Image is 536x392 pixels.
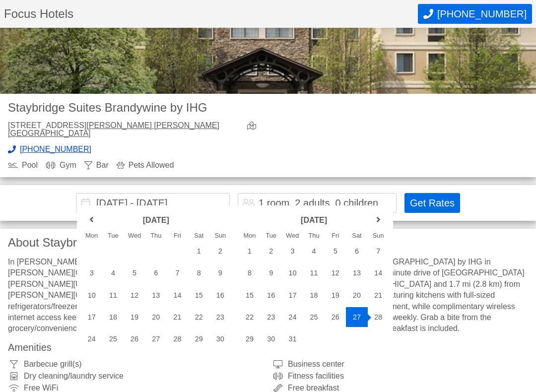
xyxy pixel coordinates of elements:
div: 15 [239,285,260,305]
div: Sun [368,233,389,239]
div: 8 [188,263,209,283]
input: Choose Dates [76,193,230,213]
div: 13 [145,285,167,305]
div: 16 [209,285,231,305]
div: 23 [261,307,282,327]
div: 22 [239,307,260,327]
div: 11 [102,285,124,305]
div: 2 [261,241,282,261]
div: 24 [282,307,303,327]
div: 7 [167,263,188,283]
div: Sat [188,233,209,239]
header: [DATE] [261,212,368,228]
div: 25 [102,329,124,349]
div: Fitness facilities [272,372,528,380]
div: Free breakfast [272,384,528,392]
div: Barbecue grill(s) [8,360,264,368]
div: Tue [102,233,124,239]
div: 23 [209,307,231,327]
div: 6 [346,241,367,261]
div: 14 [368,263,389,283]
div: Free WiFi [8,384,264,392]
div: 21 [368,285,389,305]
div: 4 [303,241,325,261]
div: 14 [167,285,188,305]
div: 1 [188,241,209,261]
button: Call [418,4,532,24]
div: 5 [124,263,145,283]
div: Mon [81,233,102,239]
div: 18 [303,285,325,305]
div: 12 [325,263,346,283]
div: 10 [282,263,303,283]
h1: Focus Hotels [4,8,418,20]
div: 28 [368,307,389,327]
div: 31 [282,329,303,349]
div: Fri [167,233,188,239]
div: 5 [325,241,346,261]
div: 10 [81,285,102,305]
header: [DATE] [102,212,209,228]
div: 29 [239,329,260,349]
div: 17 [81,307,102,327]
div: 1 [239,241,260,261]
a: next month [371,212,386,227]
div: 27 [145,329,167,349]
span: [PHONE_NUMBER] [437,8,527,20]
div: Dry cleaning/laundry service [8,372,264,380]
div: Pool [8,161,38,169]
div: 21 [167,307,188,327]
a: previous month [84,212,99,227]
div: 26 [124,329,145,349]
div: 7 [368,241,389,261]
div: 2 [209,241,231,261]
div: 26 [325,307,346,327]
div: Business center [272,360,528,368]
div: Mon [239,233,260,239]
div: 15 [188,285,209,305]
div: 30 [261,329,282,349]
div: 11 [303,263,325,283]
div: 9 [209,263,231,283]
div: Bar [84,161,109,169]
a: view map [247,122,260,137]
div: 19 [124,307,145,327]
div: 4 [102,263,124,283]
h3: About Staybridge Suites Brandywine by IHG [8,237,528,249]
div: 29 [188,329,209,349]
div: In [PERSON_NAME][GEOGRAPHIC_DATA][PERSON_NAME] ([GEOGRAPHIC_DATA]) With a stay at [GEOGRAPHIC_DAT... [8,257,528,334]
div: 9 [261,263,282,283]
div: 1 room, 2 adults, 0 children [259,198,378,208]
div: 3 [282,241,303,261]
div: Fri [325,233,346,239]
div: 20 [145,307,167,327]
div: 13 [346,263,367,283]
div: Gym [46,161,76,169]
div: 30 [209,329,231,349]
div: 17 [282,285,303,305]
div: 8 [239,263,260,283]
div: 3 [81,263,102,283]
div: 28 [167,329,188,349]
div: 18 [102,307,124,327]
div: Wed [124,233,145,239]
h2: Staybridge Suites Brandywine by IHG [8,102,260,114]
button: Get Rates [404,193,460,213]
div: 12 [124,285,145,305]
div: 24 [81,329,102,349]
div: 27 [346,307,367,327]
div: 25 [303,307,325,327]
a: [PERSON_NAME] [PERSON_NAME] [GEOGRAPHIC_DATA] [8,121,219,137]
div: 16 [261,285,282,305]
div: 22 [188,307,209,327]
div: Pets Allowed [117,161,174,169]
div: Thu [303,233,325,239]
div: 6 [145,263,167,283]
div: 20 [346,285,367,305]
span: [PHONE_NUMBER] [20,145,91,153]
div: Tue [261,233,282,239]
h3: Amenities [8,342,528,352]
div: [STREET_ADDRESS] [8,122,239,137]
div: Wed [282,233,303,239]
div: Thu [145,233,167,239]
